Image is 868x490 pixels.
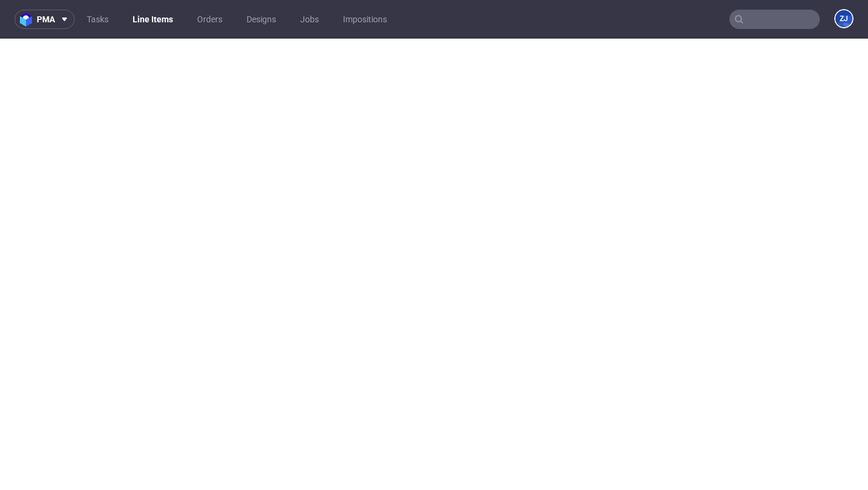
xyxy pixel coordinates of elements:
[190,10,230,29] a: Orders
[125,10,180,29] a: Line Items
[835,10,852,27] figcaption: ZJ
[14,10,75,29] button: pma
[20,13,37,27] img: logo
[336,10,394,29] a: Impositions
[293,10,326,29] a: Jobs
[80,10,116,29] a: Tasks
[239,10,283,29] a: Designs
[37,15,55,24] span: pma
